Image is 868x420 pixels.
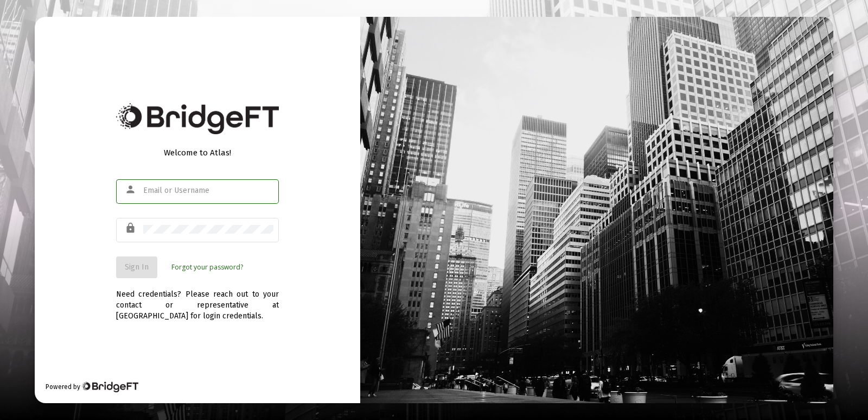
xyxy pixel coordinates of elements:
[116,256,157,278] button: Sign In
[81,381,138,392] img: Bridge Financial Technology Logo
[116,147,279,158] div: Welcome to Atlas!
[125,222,138,235] mat-icon: lock
[116,278,279,322] div: Need credentials? Please reach out to your contact or representative at [GEOGRAPHIC_DATA] for log...
[46,381,138,392] div: Powered by
[143,186,273,195] input: Email or Username
[171,262,243,273] a: Forgot your password?
[125,183,138,196] mat-icon: person
[125,262,149,272] span: Sign In
[116,103,279,134] img: Bridge Financial Technology Logo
